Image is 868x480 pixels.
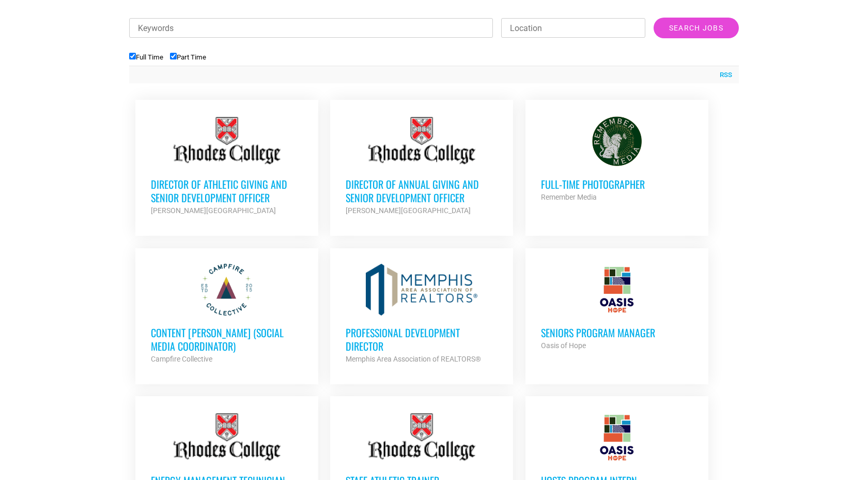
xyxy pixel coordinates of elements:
[501,18,645,38] input: Location
[151,326,303,353] h3: Content [PERSON_NAME] (Social Media Coordinator)
[346,206,471,215] strong: [PERSON_NAME][GEOGRAPHIC_DATA]
[151,177,303,204] h3: Director of Athletic Giving and Senior Development Officer
[330,100,513,232] a: Director of Annual Giving and Senior Development Officer [PERSON_NAME][GEOGRAPHIC_DATA]
[151,206,276,215] strong: [PERSON_NAME][GEOGRAPHIC_DATA]
[541,193,597,201] strong: Remember Media
[715,70,732,80] a: RSS
[525,100,708,219] a: Full-Time Photographer Remember Media
[346,355,481,363] strong: Memphis Area Association of REALTORS®
[135,100,318,232] a: Director of Athletic Giving and Senior Development Officer [PERSON_NAME][GEOGRAPHIC_DATA]
[151,355,212,363] strong: Campfire Collective
[129,53,136,59] input: Full Time
[525,248,708,367] a: Seniors Program Manager Oasis of Hope
[330,248,513,381] a: Professional Development Director Memphis Area Association of REALTORS®
[541,177,693,191] h3: Full-Time Photographer
[170,53,177,59] input: Part Time
[135,248,318,381] a: Content [PERSON_NAME] (Social Media Coordinator) Campfire Collective
[654,18,739,38] input: Search Jobs
[129,18,493,38] input: Keywords
[541,326,693,339] h3: Seniors Program Manager
[541,341,586,350] strong: Oasis of Hope
[170,53,206,61] label: Part Time
[346,177,498,204] h3: Director of Annual Giving and Senior Development Officer
[346,326,498,353] h3: Professional Development Director
[129,53,163,61] label: Full Time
